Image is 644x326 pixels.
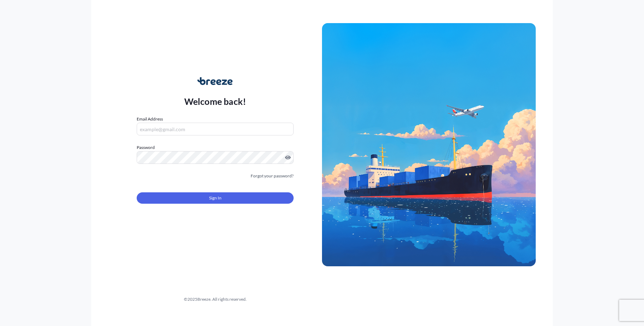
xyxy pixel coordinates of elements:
[322,23,536,266] img: Ship illustration
[251,172,294,180] a: Forgot your password?
[137,123,294,135] input: example@gmail.com
[209,194,222,202] span: Sign In
[108,296,322,303] div: © 2025 Breeze. All rights reserved.
[137,144,294,151] label: Password
[184,96,246,107] p: Welcome back!
[285,155,291,160] button: Show password
[137,116,163,123] label: Email Address
[137,192,294,204] button: Sign In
